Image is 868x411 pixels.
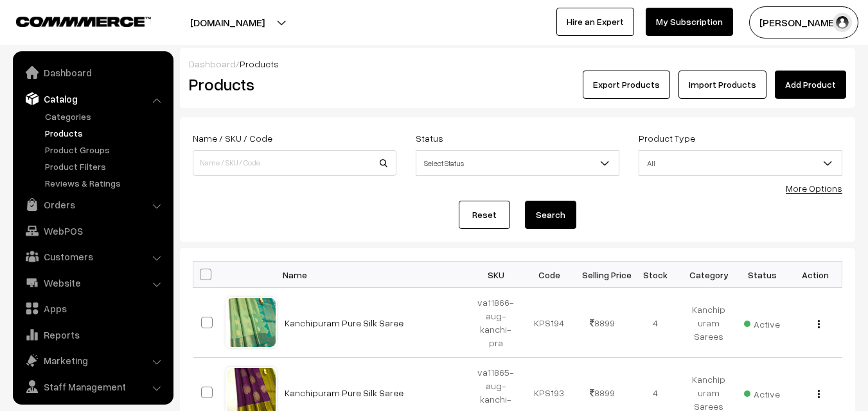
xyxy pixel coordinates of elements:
[556,8,634,36] a: Hire an Expert
[833,13,852,32] img: user
[16,375,169,398] a: Staff Management
[416,150,619,176] span: Select Status
[189,57,846,71] div: /
[16,61,169,84] a: Dashboard
[193,150,396,176] input: Name / SKU / Code
[639,152,842,174] span: All
[522,288,576,358] td: KPS194
[639,131,695,145] label: Product Type
[16,87,169,110] a: Catalog
[285,317,403,328] a: Kanchipuram Pure Silk Saree
[416,131,443,145] label: Status
[646,8,733,36] a: My Subscription
[16,13,128,28] a: COMMMERCE
[189,74,395,94] h2: Products
[682,288,736,358] td: Kanchipuram Sarees
[470,262,523,288] th: SKU
[744,384,780,401] span: Active
[16,271,169,294] a: Website
[16,245,169,268] a: Customers
[678,71,766,99] a: Import Products
[576,288,629,358] td: 8899
[775,71,846,99] a: Add Product
[145,6,310,38] button: [DOMAIN_NAME]
[682,262,736,288] th: Category
[240,58,279,69] span: Products
[285,387,403,398] a: Kanchipuram Pure Silk Saree
[42,176,169,190] a: Reviews & Ratings
[416,152,619,174] span: Select Status
[16,17,151,26] img: COMMMERCE
[818,320,820,328] img: Menu
[16,349,169,372] a: Marketing
[583,71,670,99] button: Export Products
[818,390,820,398] img: Menu
[576,262,629,288] th: Selling Price
[639,150,842,176] span: All
[470,288,523,358] td: va11866-aug-kanchi-pra
[277,262,470,288] th: Name
[193,131,272,145] label: Name / SKU / Code
[522,262,576,288] th: Code
[42,110,169,123] a: Categories
[16,297,169,320] a: Apps
[789,262,842,288] th: Action
[42,160,169,173] a: Product Filters
[744,314,780,331] span: Active
[525,201,576,229] button: Search
[16,193,169,216] a: Orders
[786,183,842,194] a: More Options
[42,143,169,156] a: Product Groups
[736,262,789,288] th: Status
[42,126,169,140] a: Products
[459,201,510,229] a: Reset
[16,219,169,242] a: WebPOS
[749,6,858,38] button: [PERSON_NAME]
[629,288,682,358] td: 4
[189,58,236,69] a: Dashboard
[629,262,682,288] th: Stock
[16,323,169,346] a: Reports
